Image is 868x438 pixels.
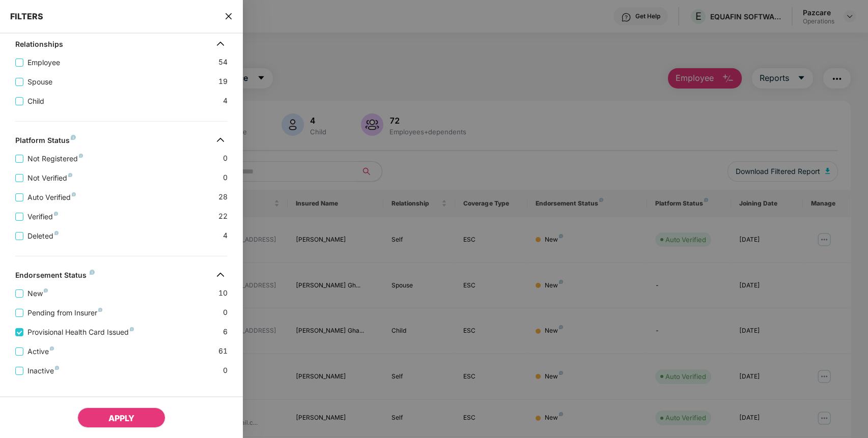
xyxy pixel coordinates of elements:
span: Employee [23,57,64,68]
span: Not Verified [23,172,76,184]
span: Auto Verified [23,192,80,203]
span: Provisional Health Card Issued [23,327,138,338]
span: 61 [218,345,228,357]
span: FILTERS [10,11,43,21]
button: APPLY [77,407,165,428]
span: New [23,288,52,299]
img: svg+xml;base64,PHN2ZyB4bWxucz0iaHR0cDovL3d3dy53My5vcmcvMjAwMC9zdmciIHdpZHRoPSI4IiBoZWlnaHQ9IjgiIH... [72,192,76,196]
span: 28 [218,191,228,203]
img: svg+xml;base64,PHN2ZyB4bWxucz0iaHR0cDovL3d3dy53My5vcmcvMjAwMC9zdmciIHdpZHRoPSI4IiBoZWlnaHQ9IjgiIH... [130,327,134,331]
span: 0 [223,365,228,376]
span: Verified [23,211,62,222]
span: 4 [223,230,228,242]
img: svg+xml;base64,PHN2ZyB4bWxucz0iaHR0cDovL3d3dy53My5vcmcvMjAwMC9zdmciIHdpZHRoPSI4IiBoZWlnaHQ9IjgiIH... [55,366,59,370]
span: 10 [218,287,228,299]
span: Active [23,346,58,357]
span: Not Registered [23,153,87,164]
span: Inactive [23,365,63,376]
span: 0 [223,153,228,164]
div: Endorsement Status [15,271,95,283]
img: svg+xml;base64,PHN2ZyB4bWxucz0iaHR0cDovL3d3dy53My5vcmcvMjAwMC9zdmciIHdpZHRoPSI4IiBoZWlnaHQ9IjgiIH... [54,212,58,216]
img: svg+xml;base64,PHN2ZyB4bWxucz0iaHR0cDovL3d3dy53My5vcmcvMjAwMC9zdmciIHdpZHRoPSI4IiBoZWlnaHQ9IjgiIH... [98,308,102,312]
span: close [225,11,233,21]
img: svg+xml;base64,PHN2ZyB4bWxucz0iaHR0cDovL3d3dy53My5vcmcvMjAwMC9zdmciIHdpZHRoPSI4IiBoZWlnaHQ9IjgiIH... [90,270,95,275]
span: Child [23,96,48,107]
span: 54 [218,56,228,68]
img: svg+xml;base64,PHN2ZyB4bWxucz0iaHR0cDovL3d3dy53My5vcmcvMjAwMC9zdmciIHdpZHRoPSI4IiBoZWlnaHQ9IjgiIH... [50,346,54,351]
img: svg+xml;base64,PHN2ZyB4bWxucz0iaHR0cDovL3d3dy53My5vcmcvMjAwMC9zdmciIHdpZHRoPSI4IiBoZWlnaHQ9IjgiIH... [68,173,72,177]
span: Spouse [23,76,57,87]
span: 0 [223,172,228,184]
img: svg+xml;base64,PHN2ZyB4bWxucz0iaHR0cDovL3d3dy53My5vcmcvMjAwMC9zdmciIHdpZHRoPSIzMiIgaGVpZ2h0PSIzMi... [212,267,229,283]
img: svg+xml;base64,PHN2ZyB4bWxucz0iaHR0cDovL3d3dy53My5vcmcvMjAwMC9zdmciIHdpZHRoPSI4IiBoZWlnaHQ9IjgiIH... [44,288,48,293]
img: svg+xml;base64,PHN2ZyB4bWxucz0iaHR0cDovL3d3dy53My5vcmcvMjAwMC9zdmciIHdpZHRoPSI4IiBoZWlnaHQ9IjgiIH... [71,135,76,140]
img: svg+xml;base64,PHN2ZyB4bWxucz0iaHR0cDovL3d3dy53My5vcmcvMjAwMC9zdmciIHdpZHRoPSIzMiIgaGVpZ2h0PSIzMi... [212,36,229,52]
img: svg+xml;base64,PHN2ZyB4bWxucz0iaHR0cDovL3d3dy53My5vcmcvMjAwMC9zdmciIHdpZHRoPSI4IiBoZWlnaHQ9IjgiIH... [79,154,83,158]
span: Deleted [23,230,63,242]
span: 19 [218,76,228,87]
span: 0 [223,307,228,318]
div: Relationships [15,40,63,52]
span: 4 [223,95,228,107]
img: svg+xml;base64,PHN2ZyB4bWxucz0iaHR0cDovL3d3dy53My5vcmcvMjAwMC9zdmciIHdpZHRoPSI4IiBoZWlnaHQ9IjgiIH... [54,231,59,235]
span: 6 [223,326,228,338]
span: Pending from Insurer [23,307,106,318]
div: Platform Status [15,136,76,148]
img: svg+xml;base64,PHN2ZyB4bWxucz0iaHR0cDovL3d3dy53My5vcmcvMjAwMC9zdmciIHdpZHRoPSIzMiIgaGVpZ2h0PSIzMi... [212,132,229,148]
span: 22 [218,211,228,222]
span: APPLY [108,413,134,423]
